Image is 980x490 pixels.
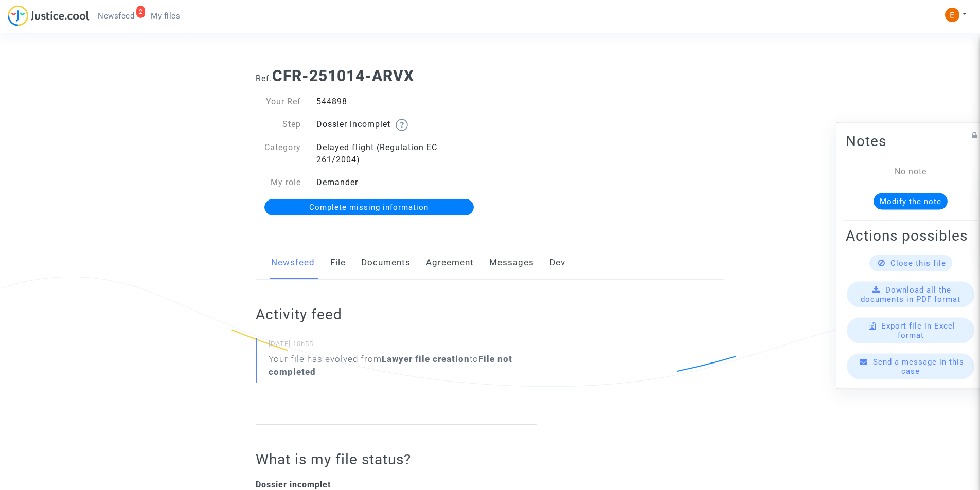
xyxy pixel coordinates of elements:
img: help.svg [396,119,408,131]
a: File [330,246,346,280]
div: No note [861,165,960,177]
a: Agreement [426,246,474,280]
a: Messages [489,246,534,280]
span: Newsfeed [98,11,134,21]
b: CFR-251014-ARVX [272,67,414,85]
img: ACg8ocIeiFvHKe4dA5oeRFd_CiCnuxWUEc1A2wYhRJE3TTWt=s96-c [945,8,959,22]
a: Dev [549,246,565,280]
div: 2 [136,6,146,18]
h2: Actions possibles [846,226,975,244]
span: My files [151,11,180,21]
div: 544898 [309,96,490,108]
b: File not completed [269,354,512,377]
h2: What is my file status? [256,450,537,468]
small: [DATE] 10h55 [269,339,537,353]
b: Lawyer file creation [382,354,470,364]
span: Close this file [890,258,946,267]
div: Category [248,141,309,166]
span: Ref. [256,74,272,83]
div: Dossier incomplet [309,118,490,131]
div: Your Ref [248,96,309,108]
button: Modify the note [874,193,948,209]
a: Documents [361,246,411,280]
h2: Activity feed [256,305,537,323]
div: Demander [309,176,490,189]
a: 2Newsfeed [90,8,142,24]
div: Step [248,118,309,131]
div: Delayed flight (Regulation EC 261/2004) [309,141,490,166]
h2: Notes [846,132,975,150]
span: Download all the documents in PDF format [861,285,960,303]
a: My files [142,8,188,24]
span: Complete missing information [309,203,429,212]
span: Send a message in this case [873,357,964,375]
div: My role [248,176,309,189]
div: Your file has evolved from to [269,353,537,378]
img: jc-logo.svg [8,5,90,26]
span: Export file in Excel format [881,321,955,339]
a: Newsfeed [271,246,315,280]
